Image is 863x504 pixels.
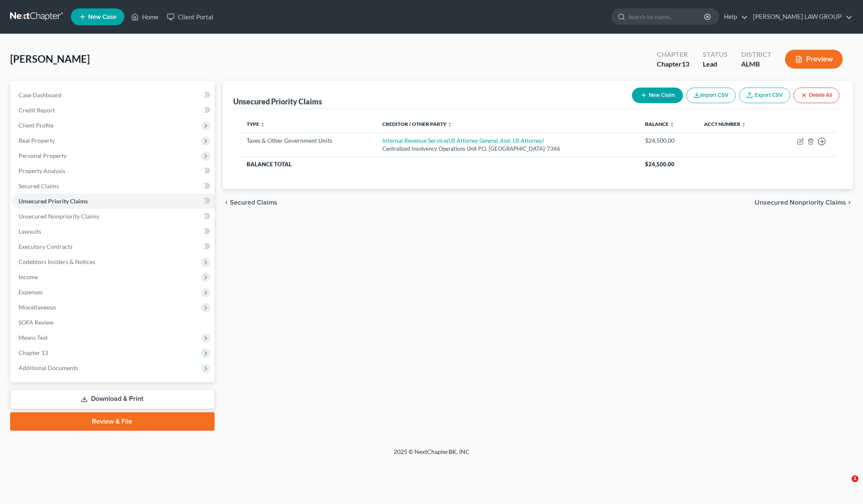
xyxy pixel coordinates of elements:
[12,194,215,209] a: Unsecured Priority Claims
[12,209,215,224] a: Unsecured Nonpriority Claims
[19,273,38,280] span: Income
[19,213,99,220] span: Unsecured Nonpriority Claims
[240,157,638,172] th: Balance Total
[19,152,67,159] span: Personal Property
[657,50,689,59] div: Chapter
[645,121,675,127] a: Balance unfold_more
[739,88,790,103] a: Export CSV
[19,197,88,205] span: Unsecured Priority Claims
[834,475,855,496] iframe: Intercom live chat
[191,448,672,463] div: 2025 © NextChapterBK, INC
[741,59,772,69] div: ALMB
[749,9,852,24] a: [PERSON_NAME] LAW GROUP
[741,50,772,59] div: District
[720,9,748,24] a: Help
[247,121,265,127] a: Type unfold_more
[741,122,746,127] i: unfold_more
[12,179,215,194] a: Secured Claims
[12,88,215,103] a: Case Dashboard
[447,137,544,144] i: (US Attorney General, Asst. US Attorney)
[382,121,452,127] a: Creditor / Other Party unfold_more
[12,315,215,330] a: SOFA Review
[12,224,215,239] a: Lawsuits
[628,9,705,24] input: Search by name...
[704,121,746,127] a: Acct Number unfold_more
[19,91,62,99] span: Case Dashboard
[19,319,54,326] span: SOFA Review
[632,88,683,103] button: New Claim
[12,103,215,118] a: Credit Report
[10,412,215,431] a: Review & File
[846,199,853,206] i: chevron_right
[163,9,218,24] a: Client Portal
[703,59,728,69] div: Lead
[19,182,59,189] span: Secured Claims
[19,122,54,129] span: Client Profile
[755,199,853,206] button: Unsecured Nonpriority Claims chevron_right
[793,88,839,103] button: Delete All
[382,145,632,153] div: Centralized Insolvency Operations Unit P.O. [GEOGRAPHIC_DATA]-7346
[382,137,544,144] a: Internal Revenue Service(US Attorney General, Asst. US Attorney)
[12,163,215,179] a: Property Analysis
[223,199,230,206] i: chevron_left
[127,9,163,24] a: Home
[260,122,265,127] i: unfold_more
[19,243,73,250] span: Executory Contracts
[12,239,215,254] a: Executory Contracts
[703,50,728,59] div: Status
[233,96,322,107] div: Unsecured Priority Claims
[19,137,55,144] span: Real Property
[88,14,116,20] span: New Case
[785,50,843,69] button: Preview
[19,107,55,114] span: Credit Report
[19,167,65,174] span: Property Analysis
[10,389,215,409] a: Download & Print
[669,122,675,127] i: unfold_more
[10,53,90,65] span: [PERSON_NAME]
[19,364,78,371] span: Additional Documents
[657,59,689,69] div: Chapter
[19,304,56,311] span: Miscellaneous
[247,136,369,145] div: Taxes & Other Government Units
[19,228,41,235] span: Lawsuits
[19,258,95,265] span: Codebtors Insiders & Notices
[447,122,452,127] i: unfold_more
[645,136,691,145] div: $24,500.00
[223,199,277,206] button: chevron_left Secured Claims
[19,349,48,356] span: Chapter 13
[686,88,736,103] button: Import CSV
[645,161,675,168] span: $24,500.00
[755,199,846,206] span: Unsecured Nonpriority Claims
[19,334,48,341] span: Means Test
[19,288,43,296] span: Expenses
[682,60,689,68] span: 13
[852,475,858,482] span: 1
[230,199,277,206] span: Secured Claims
